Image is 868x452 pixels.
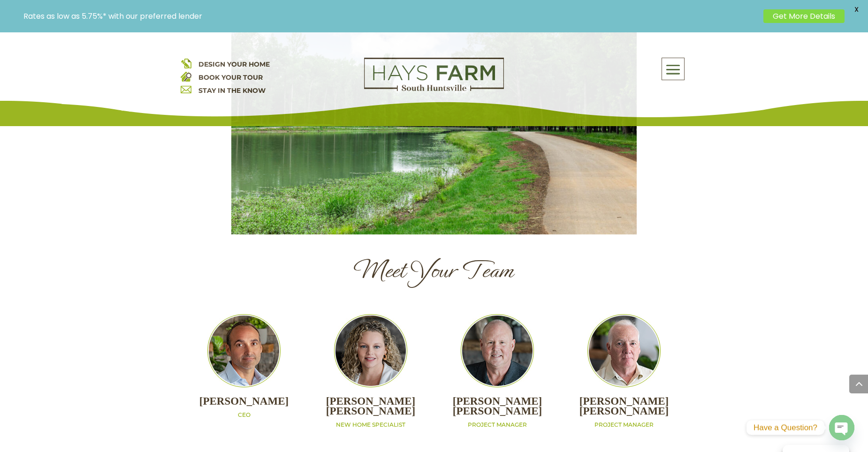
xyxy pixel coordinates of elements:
[307,421,434,429] p: NEW HOME SPECIALIST
[307,397,434,421] h2: [PERSON_NAME] [PERSON_NAME]
[849,2,863,16] span: X
[198,86,266,95] a: STAY IN THE KNOW
[198,60,270,68] a: DESIGN YOUR HOME
[587,314,661,387] img: Team_Billy
[364,58,504,91] img: Logo
[198,73,263,82] a: BOOK YOUR TOUR
[763,9,845,23] a: Get More Details
[461,314,534,387] img: Team_Tom
[364,85,504,93] a: hays farm homes huntsville development
[561,397,687,421] h2: [PERSON_NAME] [PERSON_NAME]
[181,397,307,411] h2: [PERSON_NAME]
[181,71,191,82] img: book your home tour
[181,58,191,68] img: design your home
[334,314,407,387] img: Team_Laura
[561,421,687,429] p: PROJECT MANAGER
[434,421,561,429] p: PROJECT MANAGER
[181,411,307,419] p: CEO
[207,314,281,387] img: Team_Matt
[434,397,561,421] h2: [PERSON_NAME] [PERSON_NAME]
[231,256,637,289] h1: Meet Your Team
[23,12,759,21] p: Rates as low as 5.75%* with our preferred lender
